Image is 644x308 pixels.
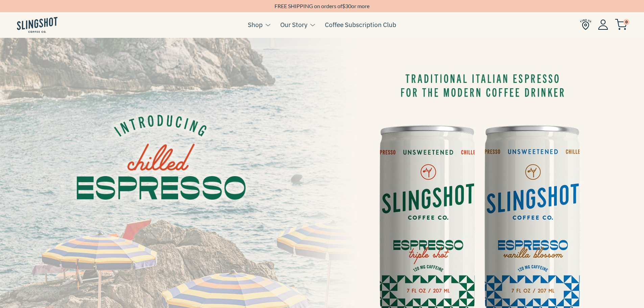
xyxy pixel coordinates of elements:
[615,19,627,30] img: cart
[598,19,608,30] img: Account
[280,20,307,30] a: Our Story
[580,19,591,30] img: Find Us
[345,3,351,9] span: 30
[248,20,263,30] a: Shop
[623,19,629,25] span: 0
[342,3,345,9] span: $
[325,20,396,30] a: Coffee Subscription Club
[615,21,627,29] a: 0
